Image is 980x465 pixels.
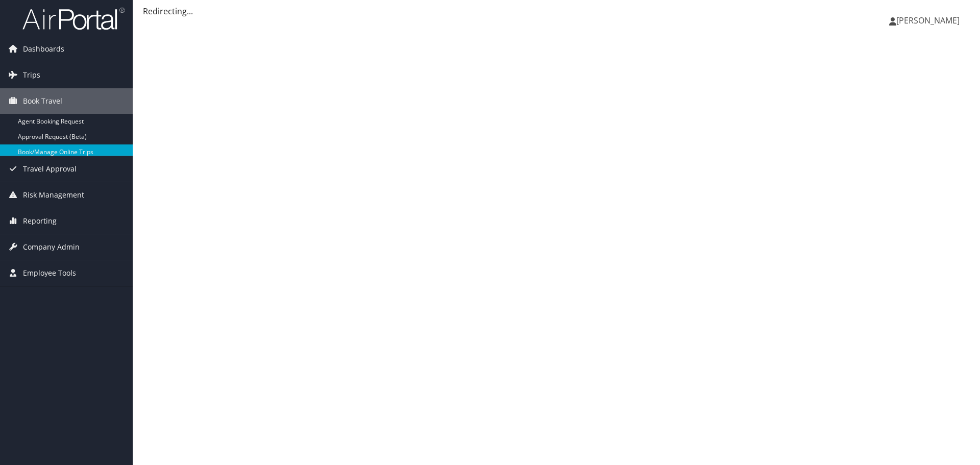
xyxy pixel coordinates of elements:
[889,5,970,36] a: [PERSON_NAME]
[143,5,970,17] div: Redirecting...
[23,36,64,62] span: Dashboards
[23,88,62,114] span: Book Travel
[23,156,77,182] span: Travel Approval
[23,208,57,234] span: Reporting
[23,182,84,208] span: Risk Management
[23,260,76,286] span: Employee Tools
[23,234,80,260] span: Company Admin
[896,15,960,26] span: [PERSON_NAME]
[22,7,125,31] img: airportal-logo.png
[23,62,40,88] span: Trips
